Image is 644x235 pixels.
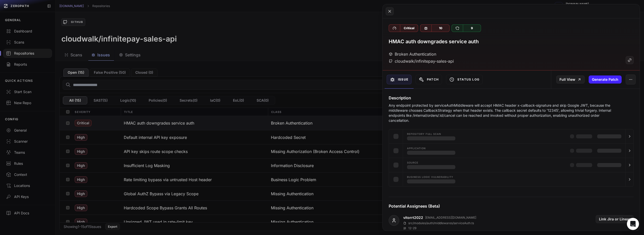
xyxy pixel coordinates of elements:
div: Open Intercom Messenger [627,218,639,230]
p: Any endpoint protected by serviceAuthMiddleware will accept HMAC header x-callback-signature and ... [389,103,614,123]
span: Repository Full scan [407,133,441,135]
h4: Description [389,95,634,101]
button: Link Jira or Linear [596,215,634,223]
p: [EMAIL_ADDRESS][DOMAIN_NAME] [425,216,476,220]
a: Full View [556,75,585,84]
button: Patch [416,75,442,84]
a: vitorrt2022 [403,215,423,220]
button: Business Logic Vulnerability [389,172,633,186]
span: Source [407,162,418,164]
p: src/modules/auth/middlewares/serviceAuth.ts [408,221,474,225]
button: Source [389,158,633,172]
button: Repository Full scan [389,129,633,143]
h4: Potential Assignees (Beta) [389,203,634,209]
button: Status Log [446,75,483,84]
button: Generate Patch [589,75,622,84]
div: cloudwalk/infinitepay-sales-api [389,58,454,64]
p: 12 - 29 [408,226,416,230]
span: Business Logic Vulnerability [407,176,453,178]
button: Issue [387,75,412,84]
button: Application [389,144,633,158]
span: Application [407,147,426,150]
